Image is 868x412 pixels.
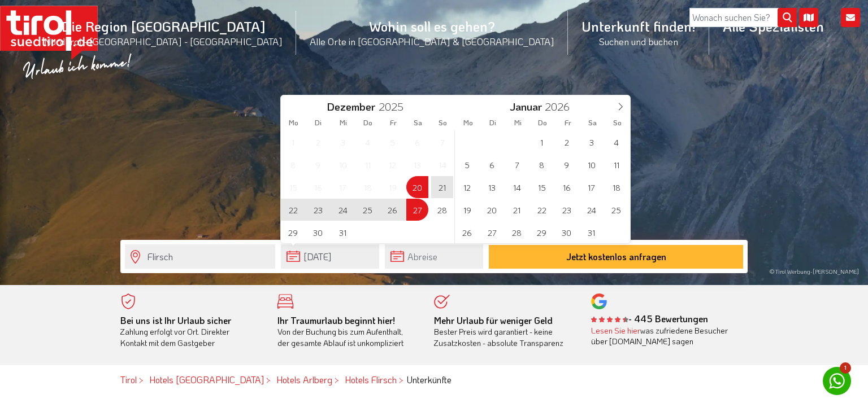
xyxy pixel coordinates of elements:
b: Bei uns ist Ihr Urlaub sicher [120,314,231,326]
span: Dezember 17, 2025 [332,176,354,198]
span: Do [355,119,380,126]
i: Kontakt [841,8,860,27]
a: Hotels Flirsch [345,374,397,385]
span: Dezember 9, 2025 [307,154,329,176]
span: Dezember 23, 2025 [307,199,329,221]
b: Ihr Traumurlaub beginnt hier! [277,314,395,326]
a: Die Region [GEOGRAPHIC_DATA]Nordtirol - [GEOGRAPHIC_DATA] - [GEOGRAPHIC_DATA] [31,5,296,60]
span: Do [530,119,555,126]
span: Januar 30, 2026 [555,221,578,243]
span: Dezember 1, 2025 [282,131,304,153]
span: Mo [455,119,480,126]
a: Hotels [GEOGRAPHIC_DATA] [149,374,264,385]
span: Januar 25, 2026 [605,199,627,221]
span: Januar 12, 2026 [456,176,478,198]
span: Januar 28, 2026 [506,221,528,243]
input: Wo soll's hingehen? [125,244,275,269]
span: Januar 29, 2026 [531,221,553,243]
span: Dezember 27, 2025 [406,199,428,221]
span: Sa [406,119,431,126]
input: Anreise [281,244,379,269]
span: Mi [505,119,530,126]
span: Di [306,119,331,126]
span: Dezember [327,102,375,112]
span: Januar 19, 2026 [456,199,478,221]
span: Di [480,119,505,126]
span: Dezember 11, 2025 [357,154,379,176]
span: Januar 24, 2026 [580,199,602,221]
span: Dezember 8, 2025 [282,154,304,176]
span: Januar 15, 2026 [531,176,553,198]
span: Dezember 29, 2025 [282,221,304,243]
span: Januar 1, 2026 [531,131,553,153]
span: Januar 17, 2026 [580,176,602,198]
span: Dezember 3, 2025 [332,131,354,153]
span: Dezember 21, 2025 [431,176,453,198]
span: 1 [840,362,851,374]
span: Dezember 22, 2025 [282,199,304,221]
span: Januar 14, 2026 [506,176,528,198]
span: Mi [331,119,355,126]
i: Karte öffnen [799,8,818,27]
div: Zahlung erfolgt vor Ort. Direkter Kontakt mit dem Gastgeber [120,315,261,349]
span: Januar 20, 2026 [481,199,503,221]
a: Wohin soll es gehen?Alle Orte in [GEOGRAPHIC_DATA] & [GEOGRAPHIC_DATA] [296,5,568,60]
span: Dezember 7, 2025 [431,131,453,153]
span: Dezember 4, 2025 [357,131,379,153]
span: Januar 3, 2026 [580,131,602,153]
a: Tirol [120,374,137,385]
span: Januar 8, 2026 [531,154,553,176]
span: Dezember 25, 2025 [357,199,379,221]
div: Von der Buchung bis zum Aufenthalt, der gesamte Ablauf ist unkompliziert [277,315,418,349]
small: Nordtirol - [GEOGRAPHIC_DATA] - [GEOGRAPHIC_DATA] [44,35,283,47]
div: was zufriedene Besucher über [DOMAIN_NAME] sagen [591,325,731,347]
h1: Urlaub in Flirsch [120,186,748,217]
small: Suchen und buchen [581,35,696,47]
span: Januar 22, 2026 [531,199,553,221]
span: Januar 7, 2026 [506,154,528,176]
a: Lesen Sie hier [591,325,640,336]
span: Dezember 12, 2025 [381,154,403,176]
span: Dezember 18, 2025 [357,176,379,198]
button: Jetzt kostenlos anfragen [489,245,743,269]
span: Dezember 19, 2025 [381,176,403,198]
input: Year [375,99,413,113]
a: Hotels Arlberg [276,374,332,385]
span: So [431,119,455,126]
span: Januar 2, 2026 [555,131,578,153]
span: Dezember 15, 2025 [282,176,304,198]
span: Januar 16, 2026 [555,176,578,198]
span: Fr [381,119,406,126]
span: Januar 31, 2026 [580,221,602,243]
span: Januar 5, 2026 [456,154,478,176]
span: Dezember 14, 2025 [431,154,453,176]
span: Fr [555,119,580,126]
span: Dezember 2, 2025 [307,131,329,153]
span: Dezember 26, 2025 [381,199,403,221]
span: Januar 9, 2026 [555,154,578,176]
span: Dezember 24, 2025 [332,199,354,221]
span: Januar 13, 2026 [481,176,503,198]
span: Januar 27, 2026 [481,221,503,243]
span: Januar 23, 2026 [555,199,578,221]
span: Dezember 30, 2025 [307,221,329,243]
b: Mehr Urlaub für weniger Geld [434,314,553,326]
span: Sa [580,119,605,126]
span: Januar [510,102,542,112]
small: Alle Orte in [GEOGRAPHIC_DATA] & [GEOGRAPHIC_DATA] [310,35,554,47]
span: Januar 18, 2026 [605,176,627,198]
span: Dezember 10, 2025 [332,154,354,176]
span: Dezember 31, 2025 [332,221,354,243]
span: Januar 11, 2026 [605,154,627,176]
span: Mo [281,119,306,126]
a: Unterkunft finden!Suchen und buchen [568,5,709,60]
span: Januar 10, 2026 [580,154,602,176]
span: So [605,119,630,126]
span: Januar 6, 2026 [481,154,503,176]
span: Dezember 13, 2025 [406,154,428,176]
span: Dezember 16, 2025 [307,176,329,198]
span: Januar 26, 2026 [456,221,478,243]
span: Januar 4, 2026 [605,131,627,153]
a: Alle Spezialisten [709,5,837,47]
li: Unterkünfte [402,374,452,386]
